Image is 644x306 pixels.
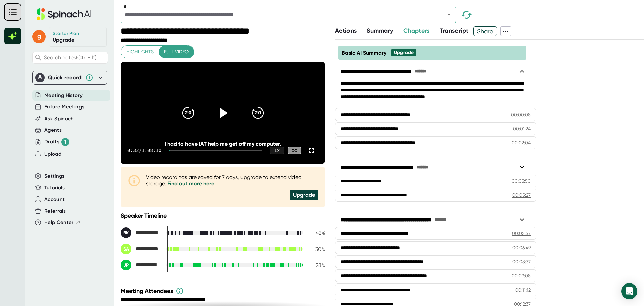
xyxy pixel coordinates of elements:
[44,172,65,180] button: Settings
[44,92,83,99] button: Meeting History
[141,141,305,147] div: I had to have IAT help me get off my computer.
[126,48,154,56] span: Highlights
[146,174,318,187] div: Video recordings are saved for 7 days, upgrade to extend video storage.
[44,207,66,215] button: Referrals
[121,244,161,254] div: Smith, Angi
[35,71,104,84] div: Quick record
[167,180,214,187] a: Find out more here
[512,230,531,237] div: 00:05:57
[44,138,69,146] button: Drafts 1
[403,27,430,34] span: Chapters
[44,103,84,111] button: Future Meetings
[473,26,497,36] button: Share
[308,230,325,236] div: 42 %
[121,287,327,295] div: Meeting Attendees
[121,227,131,238] div: BK
[512,178,531,184] div: 00:03:50
[61,138,69,146] div: 1
[44,219,81,226] button: Help Center
[440,26,469,35] button: Transcript
[270,147,284,154] div: 1 x
[512,192,531,199] div: 00:05:27
[44,54,96,61] span: Search notes (Ctrl + K)
[512,244,531,251] div: 00:06:49
[308,262,325,268] div: 28 %
[403,26,430,35] button: Chapters
[440,27,469,34] span: Transcript
[121,260,161,270] div: Johnson, Glenn P
[127,148,161,153] div: 0:32 / 1:08:10
[512,272,531,279] div: 00:09:08
[44,150,61,158] button: Upload
[290,190,318,200] div: Upgrade
[44,219,74,226] span: Help Center
[121,46,159,58] button: Highlights
[367,26,393,35] button: Summary
[121,227,161,238] div: Bolton, Kim
[367,27,393,34] span: Summary
[342,50,386,56] span: Basic AI Summary
[515,287,531,293] div: 00:11:12
[159,46,194,58] button: Full video
[121,212,325,219] div: Speaker Timeline
[121,244,131,254] div: SA
[511,111,531,118] div: 00:00:08
[288,147,301,155] div: CC
[394,50,414,56] div: Upgrade
[53,31,79,37] div: Starter Plan
[48,74,82,81] div: Quick record
[335,27,357,34] span: Actions
[512,139,531,146] div: 00:02:04
[621,283,637,299] div: Open Intercom Messenger
[474,25,497,37] span: Share
[335,26,357,35] button: Actions
[44,138,69,146] div: Drafts
[164,48,189,56] span: Full video
[53,37,74,43] a: Upgrade
[444,10,454,19] button: Open
[513,125,531,132] div: 00:01:24
[44,126,62,134] button: Agents
[44,195,65,203] button: Account
[121,260,131,270] div: JP
[308,246,325,252] div: 30 %
[44,115,74,123] button: Ask Spinach
[44,184,65,192] button: Tutorials
[32,30,46,43] span: g
[512,258,531,265] div: 00:08:37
